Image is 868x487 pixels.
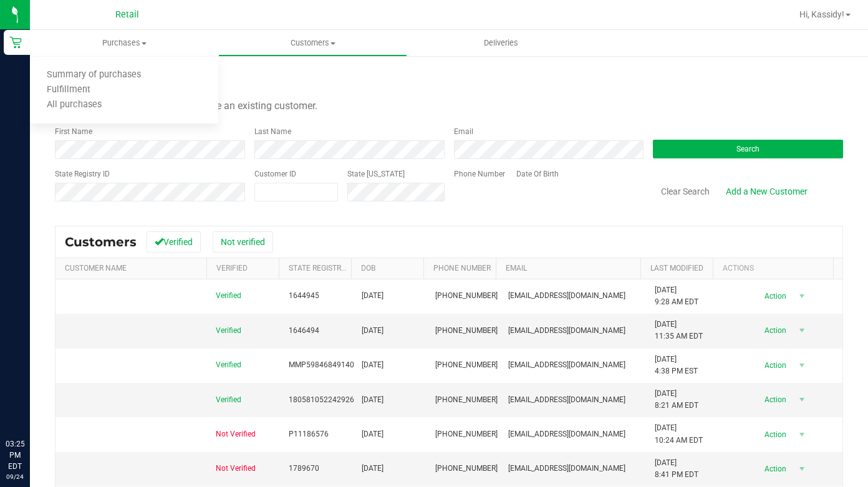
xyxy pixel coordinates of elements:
[65,234,137,249] span: Customers
[736,145,759,153] span: Search
[435,428,498,440] span: [PHONE_NUMBER]
[219,37,406,49] span: Customers
[794,287,809,305] span: select
[753,426,794,443] span: Action
[508,463,625,475] span: [EMAIL_ADDRESS][DOMAIN_NAME]
[718,181,816,202] a: Add a New Customer
[753,322,794,339] span: Action
[216,325,241,337] span: Verified
[289,428,329,440] span: P11186576
[794,460,809,478] span: select
[289,394,359,406] span: 1805810522429260
[508,325,625,337] span: [EMAIL_ADDRESS][DOMAIN_NAME]
[508,428,625,440] span: [EMAIL_ADDRESS][DOMAIN_NAME]
[254,168,296,180] label: Customer ID
[454,168,505,180] label: Phone Number
[362,463,383,475] span: [DATE]
[30,85,107,95] span: Fulfillment
[650,264,703,272] a: Last Modified
[254,126,291,137] label: Last Name
[753,391,794,408] span: Action
[799,9,844,19] span: Hi, Kassidy!
[216,290,241,302] span: Verified
[347,168,405,180] label: State [US_STATE]
[508,290,625,302] span: [EMAIL_ADDRESS][DOMAIN_NAME]
[115,9,139,20] span: Retail
[216,463,256,475] span: Not Verified
[467,37,535,49] span: Deliveries
[794,357,809,374] span: select
[655,319,703,342] span: [DATE] 11:35 AM EDT
[794,322,809,339] span: select
[433,264,491,272] a: Phone Number
[55,168,110,180] label: State Registry ID
[216,264,248,272] a: Verified
[362,290,383,302] span: [DATE]
[723,264,829,272] div: Actions
[655,354,698,377] span: [DATE] 4:38 PM EST
[508,394,625,406] span: [EMAIL_ADDRESS][DOMAIN_NAME]
[362,325,383,337] span: [DATE]
[55,126,92,137] label: First Name
[653,181,718,202] button: Clear Search
[362,428,383,440] span: [DATE]
[213,231,273,253] button: Not verified
[435,394,498,406] span: [PHONE_NUMBER]
[216,394,241,406] span: Verified
[289,359,354,371] span: MMP59846849140
[655,422,703,446] span: [DATE] 10:24 AM EDT
[454,126,473,137] label: Email
[508,359,625,371] span: [EMAIL_ADDRESS][DOMAIN_NAME]
[435,463,498,475] span: [PHONE_NUMBER]
[655,284,698,308] span: [DATE] 9:28 AM EDT
[147,231,201,253] button: Verified
[218,30,407,56] a: Customers
[516,168,559,180] label: Date Of Birth
[794,391,809,408] span: select
[653,140,843,158] button: Search
[753,460,794,478] span: Action
[289,325,319,337] span: 1646494
[794,426,809,443] span: select
[289,290,319,302] span: 1644945
[753,287,794,305] span: Action
[753,357,794,374] span: Action
[407,30,596,56] a: Deliveries
[435,290,498,302] span: [PHONE_NUMBER]
[12,387,50,425] iframe: Resource center
[655,388,698,412] span: [DATE] 8:21 AM EDT
[435,359,498,371] span: [PHONE_NUMBER]
[30,70,158,80] span: Summary of purchases
[216,428,256,440] span: Not Verified
[362,394,383,406] span: [DATE]
[30,30,218,56] a: Purchases Summary of purchases Fulfillment All purchases
[435,325,498,337] span: [PHONE_NUMBER]
[361,264,375,272] a: DOB
[30,37,218,49] span: Purchases
[655,457,698,481] span: [DATE] 8:41 PM EDT
[506,264,527,272] a: Email
[216,359,241,371] span: Verified
[289,463,319,475] span: 1789670
[9,36,22,49] inline-svg: Retail
[6,438,24,472] p: 03:25 PM EDT
[30,100,118,110] span: All purchases
[289,264,354,272] a: State Registry Id
[65,264,127,272] a: Customer Name
[362,359,383,371] span: [DATE]
[6,472,24,481] p: 09/24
